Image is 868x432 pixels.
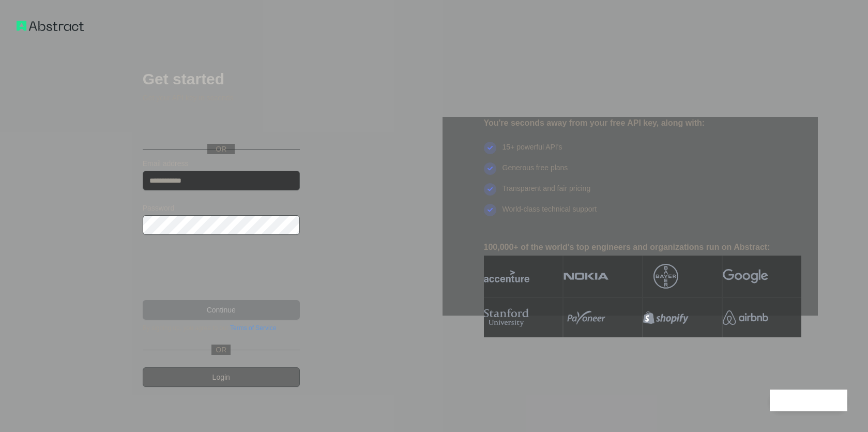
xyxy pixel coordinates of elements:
div: World-class technical support [502,204,597,225]
div: Generous free plans [502,162,568,183]
img: airbnb [723,306,768,329]
iframe: Toggle Customer Support [770,390,847,411]
img: google [723,264,768,289]
div: Transparent and fair pricing [502,183,591,204]
iframe: Sign in with Google Button [138,114,303,137]
p: Get your API key in seconds [143,93,300,103]
div: 100,000+ of the world's top engineers and organizations run on Abstract: [484,241,801,254]
img: check mark [484,142,496,154]
img: check mark [484,183,496,196]
a: Login [143,367,300,387]
span: OR [211,345,231,355]
h2: Get started [143,70,300,88]
div: You're seconds away from your free API key, along with: [484,117,801,129]
img: accenture [484,264,529,289]
a: Terms of Service [230,324,276,332]
label: Password [143,203,300,213]
div: 15+ powerful API's [502,142,562,162]
label: Email address [143,158,300,169]
img: bayer [653,264,678,289]
img: Workflow [17,21,84,31]
img: check mark [484,162,496,175]
div: By signing up, you agree to our . [143,324,300,332]
span: OR [207,144,235,154]
img: shopify [643,306,689,329]
iframe: reCAPTCHA [143,247,300,288]
img: nokia [564,264,609,289]
img: check mark [484,204,496,216]
button: Continue [143,300,300,320]
img: stanford university [484,306,529,329]
div: Sign in with Google. Opens in new tab [143,114,298,137]
img: payoneer [564,306,609,329]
